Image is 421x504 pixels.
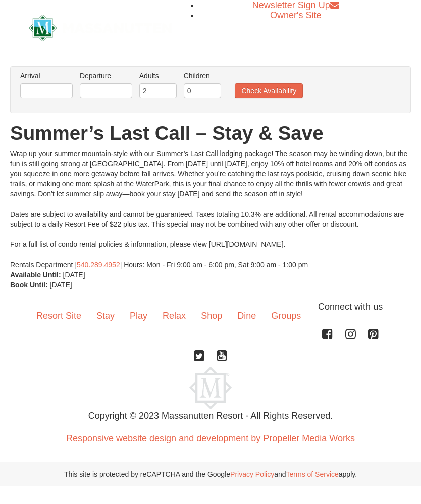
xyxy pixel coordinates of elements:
[20,71,73,81] label: Arrival
[122,300,155,331] a: Play
[63,271,85,279] span: [DATE]
[29,15,172,38] a: Massanutten Resort
[193,300,230,331] a: Shop
[264,300,308,331] a: Groups
[189,367,232,409] img: Massanutten Resort Logo
[66,433,355,443] a: Responsive website design and development by Propeller Media Works
[270,10,321,20] a: Owner's Site
[10,271,61,279] strong: Available Until:
[29,300,89,331] a: Resort Site
[10,148,411,270] div: Wrap up your summer mountain-style with our Summer’s Last Call lodging package! The season may be...
[10,123,411,143] h1: Summer’s Last Call – Stay & Save
[21,409,400,423] p: Copyright © 2023 Massanutten Resort - All Rights Reserved.
[286,470,339,478] a: Terms of Service
[64,469,357,479] span: This site is protected by reCAPTCHA and the Google and apply.
[10,281,48,289] strong: Book Until:
[50,281,72,289] span: [DATE]
[230,300,264,331] a: Dine
[89,300,122,331] a: Stay
[235,83,303,98] button: Check Availability
[80,71,132,81] label: Departure
[29,15,172,42] img: Massanutten Resort Logo
[77,261,120,269] a: 540.289.4952
[184,71,221,81] label: Children
[230,470,274,478] a: Privacy Policy
[155,300,193,331] a: Relax
[139,71,177,81] label: Adults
